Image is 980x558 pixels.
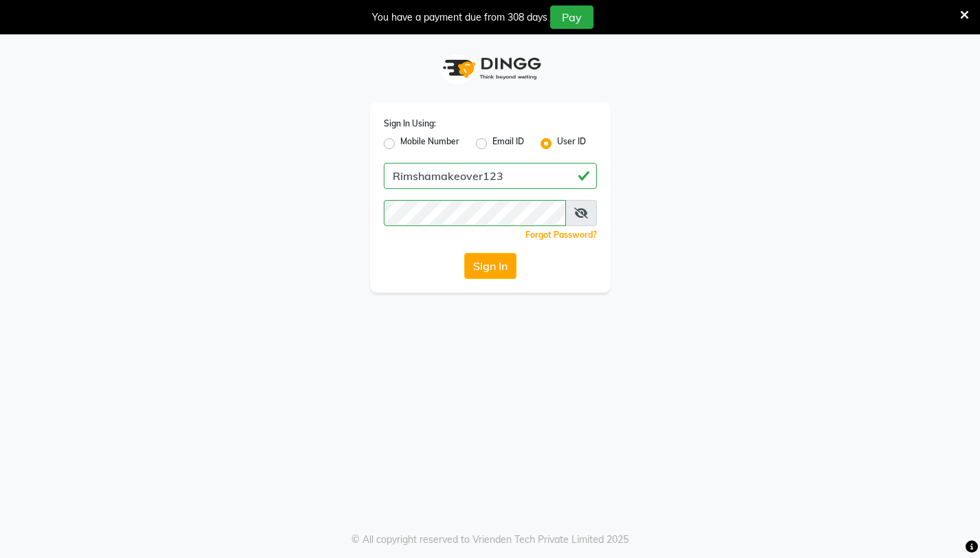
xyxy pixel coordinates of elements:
button: Pay [550,5,594,29]
input: Username [384,200,566,226]
img: logo1.svg [435,48,545,89]
input: Username [384,163,597,189]
label: User ID [557,135,586,152]
label: Sign In Using: [384,118,436,130]
button: Sign In [464,253,516,279]
a: Forgot Password? [525,230,597,240]
label: Email ID [492,135,524,152]
div: You have a payment due from 308 days [372,10,547,25]
label: Mobile Number [400,135,459,152]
